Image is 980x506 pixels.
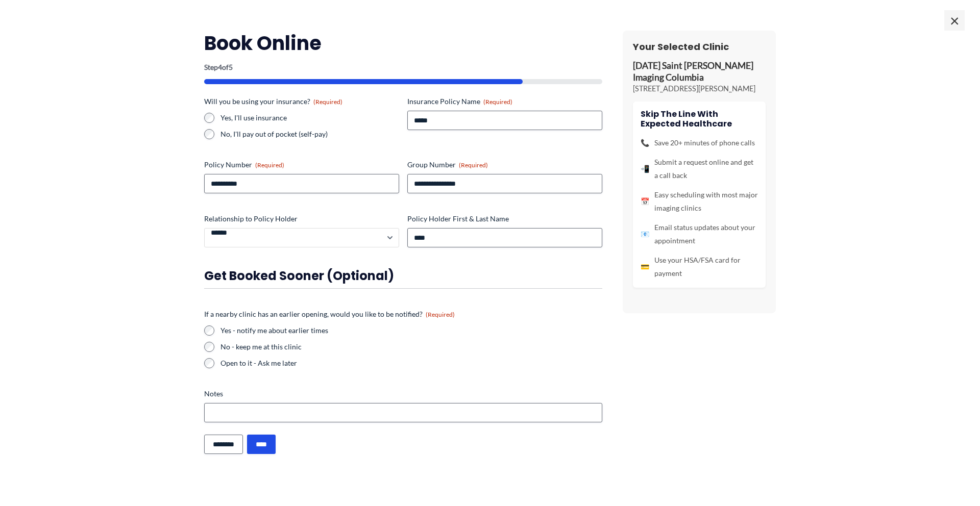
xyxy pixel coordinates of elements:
[220,113,399,123] label: Yes, I'll use insurance
[633,41,766,53] h3: Your Selected Clinic
[944,10,965,31] span: ×
[204,389,602,399] label: Notes
[633,60,766,84] p: [DATE] Saint [PERSON_NAME] Imaging Columbia
[220,342,602,352] label: No - keep me at this clinic
[218,63,222,71] span: 4
[641,188,758,215] li: Easy scheduling with most major imaging clinics
[220,358,602,368] label: Open to it - Ask me later
[641,162,649,175] span: 📲
[204,309,455,319] legend: If a nearby clinic has an earlier opening, would you like to be notified?
[204,64,602,71] p: Step of
[641,195,649,208] span: 📅
[641,260,649,273] span: 💳
[483,98,512,106] span: (Required)
[641,227,649,241] span: 📧
[407,160,602,170] label: Group Number
[255,161,284,169] span: (Required)
[204,96,342,107] legend: Will you be using your insurance?
[426,311,455,318] span: (Required)
[204,31,602,56] h2: Book Online
[220,129,399,139] label: No, I'll pay out of pocket (self-pay)
[313,98,342,106] span: (Required)
[220,325,602,336] label: Yes - notify me about earlier times
[204,160,399,170] label: Policy Number
[407,96,602,107] label: Insurance Policy Name
[641,156,758,182] li: Submit a request online and get a call back
[204,268,602,284] h3: Get booked sooner (optional)
[641,109,758,129] h4: Skip the line with Expected Healthcare
[641,254,758,280] li: Use your HSA/FSA card for payment
[459,161,488,169] span: (Required)
[229,63,233,71] span: 5
[407,214,602,224] label: Policy Holder First & Last Name
[204,214,399,224] label: Relationship to Policy Holder
[641,136,649,149] span: 📞
[633,84,766,94] p: [STREET_ADDRESS][PERSON_NAME]
[641,136,758,149] li: Save 20+ minutes of phone calls
[641,221,758,247] li: Email status updates about your appointment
